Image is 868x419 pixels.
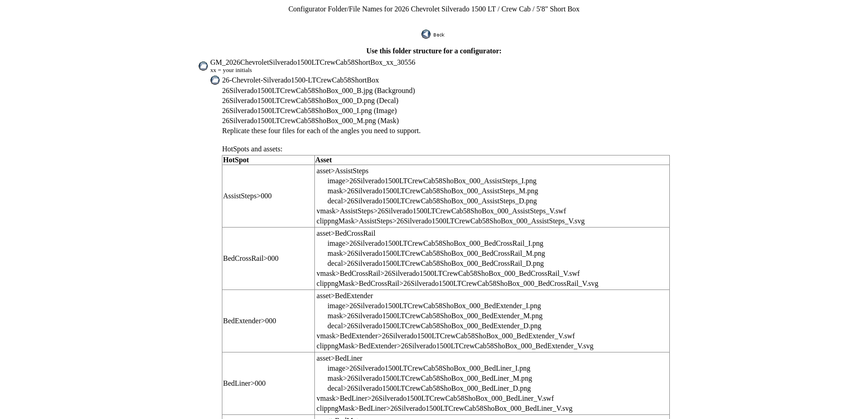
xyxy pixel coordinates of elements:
[317,279,579,287] span: clippngMask>BedCrossRail>26Silverado1500LTCrewCab58ShoBox_000_BedCrossRail
[347,312,520,320] span: 26Silverado1500LTCrewCab58ShoBox_000_BedExtender
[347,187,515,195] span: 26Silverado1500LTCrewCab58ShoBox_000_AssistSteps
[210,58,415,66] span: GM_2026ChevroletSilverado1500LTCrewCab58ShortBox_xx_30556
[221,126,670,135] td: Replicate these four files for each of the angles you need to support.
[421,30,446,39] img: back.gif
[223,254,278,262] span: BedCrossRail>000
[327,239,599,248] td: image> _I.png
[317,342,574,350] span: clippngMask>BedExtender>26Silverado1500LTCrewCab58ShoBox_000_BedExtender
[317,269,560,277] span: vmask>BedCrossRail>26Silverado1500LTCrewCab58ShoBox_000_BedCrossRail
[347,197,515,205] span: 26Silverado1500LTCrewCab58ShoBox_000_AssistSteps
[222,76,379,84] span: 26-Chevrolet-Silverado1500-LTCrewCab58ShortBox
[327,301,594,310] td: image> _I.png
[222,107,396,114] span: 26Silverado1500LTCrewCab58ShoBox_000_I.png (Image)
[223,317,276,325] span: BedExtender>000
[366,47,502,55] b: Use this folder structure for a configurator:
[210,76,220,85] img: glyphfolder.gif
[316,279,599,288] td: _V.svg
[347,374,509,382] span: 26Silverado1500LTCrewCab58ShoBox_000_BedLiner
[347,322,520,330] span: 26Silverado1500LTCrewCab58ShoBox_000_BedExtender
[222,97,398,104] span: 26Silverado1500LTCrewCab58ShoBox_000_D.png (Decal)
[327,186,585,196] td: mask> _M.png
[349,177,518,185] span: 26Silverado1500LTCrewCab58ShoBox_000_AssistSteps
[327,197,585,206] td: decal> _D.png
[327,364,573,373] td: image> _I.png
[222,155,314,165] td: HotSpot
[317,332,555,340] span: vmask>BedExtender>26Silverado1500LTCrewCab58ShoBox_000_BedExtender
[317,354,363,362] span: asset>BedLiner
[316,331,594,341] td: _V.swf
[317,229,375,237] span: asset>BedCrossRail
[349,239,524,247] span: 26Silverado1500LTCrewCab58ShoBox_000_BedCrossRail
[347,249,522,257] span: 26Silverado1500LTCrewCab58ShoBox_000_BedCrossRail
[210,67,252,73] small: xx = your initials
[316,217,585,226] td: _V.svg
[317,167,369,175] span: asset>AssistSteps
[221,136,670,154] td: HotSpots and assets:
[222,117,399,124] span: 26Silverado1500LTCrewCab58ShoBox_000_M.png (Mask)
[327,311,594,321] td: mask> _M.png
[223,379,265,387] span: BedLiner>000
[316,404,573,413] td: _V.svg
[317,394,534,402] span: vmask>BedLiner>26Silverado1500LTCrewCab58ShoBox_000_BedLiner
[347,259,522,267] span: 26Silverado1500LTCrewCab58ShoBox_000_BedCrossRail
[222,87,415,94] span: 26Silverado1500LTCrewCab58ShoBox_000_B.jpg (Background)
[317,207,546,215] span: vmask>AssistSteps>26Silverado1500LTCrewCab58ShoBox_000_AssistSteps
[327,176,585,186] td: image> _I.png
[316,269,599,278] td: _V.swf
[198,62,208,71] img: glyphfolder.gif
[349,302,522,310] span: 26Silverado1500LTCrewCab58ShoBox_000_BedExtender
[327,259,599,268] td: decal> _D.png
[314,155,669,165] td: Asset
[317,217,565,225] span: clippngMask>AssistSteps>26Silverado1500LTCrewCab58ShoBox_000_AssistSteps
[316,207,585,216] td: _V.swf
[327,249,599,258] td: mask> _M.png
[327,321,594,331] td: decal> _D.png
[316,341,594,351] td: _V.svg
[317,292,373,300] span: asset>BedExtender
[196,5,671,14] td: Configurator Folder/File Names for 2026 Chevrolet Silverado 1500 LT / Crew Cab / 5'8" Short Box
[347,384,509,392] span: 26Silverado1500LTCrewCab58ShoBox_000_BedLiner
[327,374,573,383] td: mask> _M.png
[317,404,553,412] span: clippngMask>BedLiner>26Silverado1500LTCrewCab58ShoBox_000_BedLiner
[327,384,573,393] td: decal> _D.png
[223,192,272,200] span: AssistSteps>000
[349,364,512,372] span: 26Silverado1500LTCrewCab58ShoBox_000_BedLiner
[316,394,573,403] td: _V.swf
